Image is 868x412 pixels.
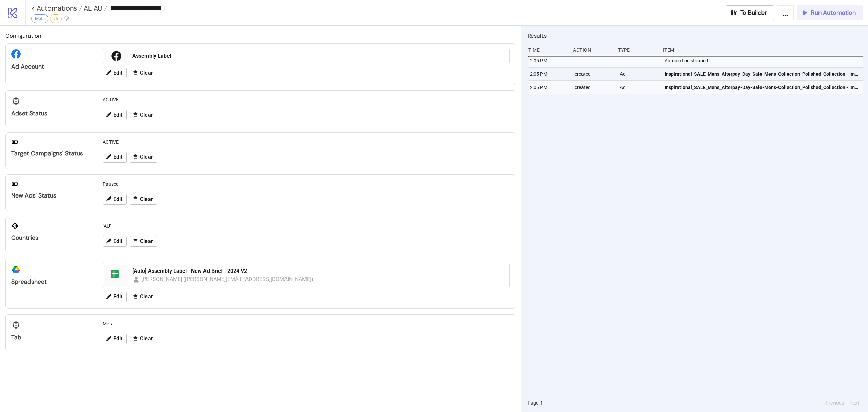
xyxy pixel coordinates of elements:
div: "AU" [100,220,512,232]
span: Edit [113,70,122,76]
button: Clear [130,152,157,163]
button: Clear [130,110,157,120]
div: [Auto] Assembly Label | New Ad Brief | 2024 V2 [132,267,505,275]
div: 2:05 PM [529,54,569,67]
span: Edit [113,112,122,118]
div: Item [662,43,863,56]
span: Clear [140,112,153,118]
div: Ad [619,68,659,80]
span: Clear [140,154,153,160]
button: Edit [103,110,127,120]
span: Clear [140,196,153,202]
button: Edit [103,292,127,302]
div: Countries [11,234,92,242]
span: Edit [113,196,122,202]
div: Spreadsheet [11,278,92,286]
span: Clear [140,294,153,300]
button: 1 [538,399,545,407]
button: Clear [130,292,157,302]
button: Edit [103,68,127,78]
div: ACTIVE [100,135,512,148]
span: Edit [113,294,122,300]
div: created [574,81,614,94]
div: Tab [11,334,92,341]
button: Clear [130,334,157,344]
div: Meta [31,14,48,23]
button: To Builder [726,5,774,20]
span: To Builder [740,9,767,17]
button: Clear [130,68,157,78]
span: Edit [113,336,122,342]
div: 2:05 PM [529,81,569,94]
div: Adset Status [11,110,92,117]
button: Edit [103,194,127,205]
span: Edit [113,238,122,244]
span: Clear [140,238,153,244]
span: Clear [140,70,153,76]
button: Next [847,399,861,407]
a: AL AU [82,5,107,12]
div: Action [572,43,612,56]
span: Edit [113,154,122,160]
span: Run Automation [811,9,856,17]
h2: Results [528,31,863,40]
div: ACTIVE [100,93,512,106]
a: Inspirational_SALE_Mens_Afterpay-Day-Sale-Mens-Collection_Polished_Collection - Image_20250812_AU [665,81,860,94]
div: Ad [619,81,659,94]
button: ... [777,5,794,20]
span: Page [528,399,538,407]
div: Time [528,43,568,56]
button: Previous [824,399,846,407]
div: Target Campaigns' Status [11,150,92,157]
div: Ad Account [11,63,92,71]
span: Inspirational_SALE_Mens_Afterpay-Day-Sale-Mens-Collection_Polished_Collection - Image_20250812_AU [665,70,860,78]
button: Run Automation [797,5,863,20]
a: Inspirational_SALE_Mens_Afterpay-Day-Sale-Mens-Collection_Polished_Collection - Image_20250812_AU [665,68,860,80]
div: v5 [50,14,62,23]
button: Edit [103,236,127,247]
div: created [574,68,614,80]
div: New Ads' Status [11,192,92,200]
div: Meta [100,317,512,330]
button: Edit [103,334,127,344]
button: Clear [130,194,157,205]
h2: Configuration [5,31,515,40]
div: Automation stopped [664,54,864,67]
div: Paused [100,177,512,190]
span: AL AU [82,4,102,13]
span: Clear [140,336,153,342]
a: < Automations [31,5,82,12]
div: 2:05 PM [529,68,569,80]
button: Edit [103,152,127,163]
span: Inspirational_SALE_Mens_Afterpay-Day-Sale-Mens-Collection_Polished_Collection - Image_20250812_AU [665,83,860,91]
div: Assembly Label [132,52,505,60]
button: Clear [130,236,157,247]
div: Type [617,43,657,56]
div: [PERSON_NAME] ([PERSON_NAME][EMAIL_ADDRESS][DOMAIN_NAME]) [141,275,314,283]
